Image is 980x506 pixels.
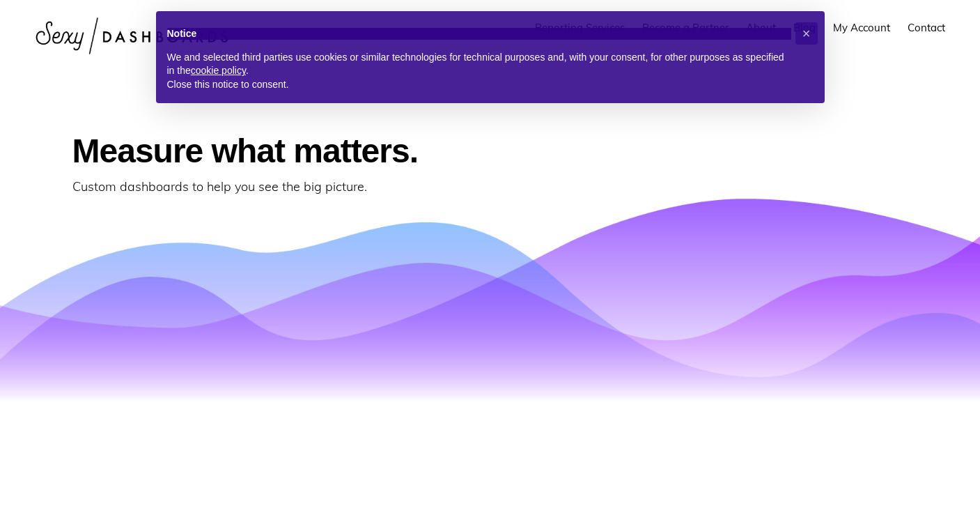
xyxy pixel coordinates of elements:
[167,51,791,78] p: We and selected third parties use cookies or similar technologies for technical purposes and, wit...
[795,22,818,45] button: Close this notice
[167,28,791,40] h2: Notice
[826,8,897,47] a: My Account
[28,7,237,65] img: Sexy Dashboards
[901,8,952,47] a: Contact
[72,135,908,168] h2: Measure what matters.
[72,175,908,199] p: Custom dashboards to help you see the big picture.
[802,26,811,41] span: ×
[167,78,791,92] p: Close this notice to consent.
[908,21,945,34] span: Contact
[833,21,890,34] span: My Account
[191,65,246,76] a: cookie policy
